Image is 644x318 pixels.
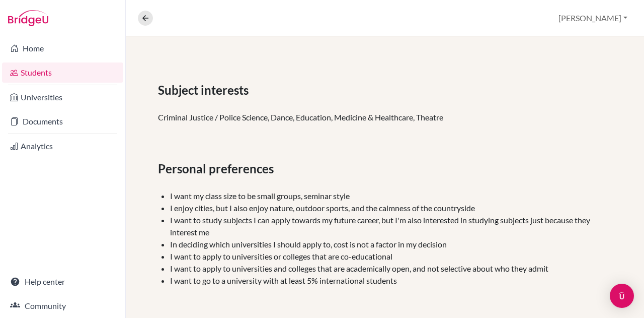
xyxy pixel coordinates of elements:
button: [PERSON_NAME] [554,9,632,28]
a: Students [2,62,123,83]
span: Subject interests [158,81,253,99]
img: Bridge-U [8,10,48,26]
a: Universities [2,87,123,107]
span: Personal preferences [158,160,278,178]
a: Documents [2,111,123,132]
a: Home [2,38,123,58]
a: Community [2,296,123,316]
li: In deciding which universities I should apply to, cost is not a factor in my decision [170,238,612,250]
li: I enjoy cities, but I also enjoy nature, outdoor sports, and the calmness of the countryside [170,202,612,214]
div: Criminal Justice / Police Science, Dance, Education, Medicine & Healthcare, Theatre [158,111,612,123]
li: I want to study subjects I can apply towards my future career, but I'm also interested in studyin... [170,214,612,238]
li: I want to go to a university with at least 5% international students [170,275,612,287]
div: Open Intercom Messenger [610,284,634,308]
li: I want my class size to be small groups, seminar style [170,190,612,202]
a: Analytics [2,136,123,156]
li: I want to apply to universities and colleges that are academically open, and not selective about ... [170,263,612,275]
a: Help center [2,272,123,292]
li: I want to apply to universities or colleges that are co-educational [170,250,612,263]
